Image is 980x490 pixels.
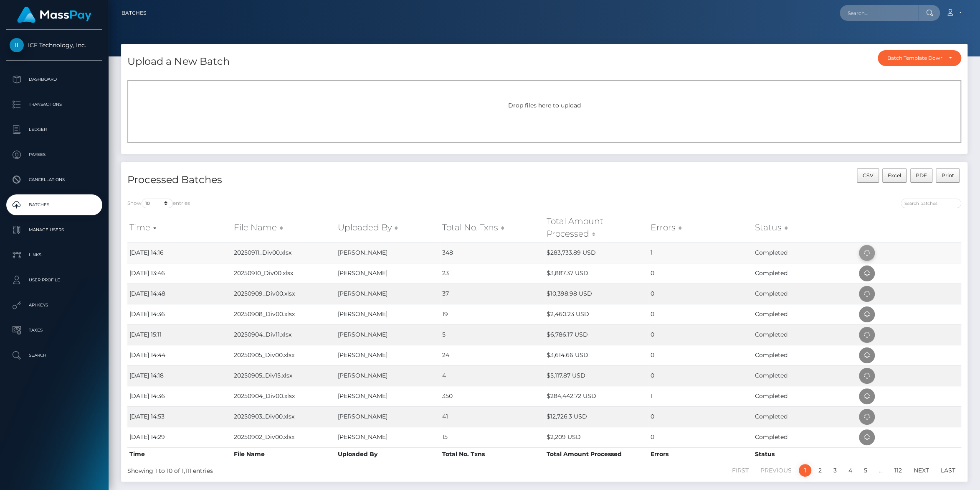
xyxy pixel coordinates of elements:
th: Status: activate to sort column ascending [753,213,857,242]
p: Taxes [10,324,99,337]
td: $3,614.66 USD [544,345,649,365]
td: Completed [753,345,857,365]
td: [PERSON_NAME] [336,242,440,263]
td: [PERSON_NAME] [336,345,440,365]
td: [PERSON_NAME] [336,427,440,447]
a: Transactions [6,94,102,115]
th: Errors [648,447,753,461]
td: $2,460.23 USD [544,304,649,324]
a: Dashboard [6,69,102,90]
td: Completed [753,365,857,386]
label: Show entries [127,199,190,208]
td: [DATE] 14:48 [127,283,232,304]
td: Completed [753,324,857,345]
a: Taxes [6,320,102,341]
td: Completed [753,386,857,406]
th: Total No. Txns [440,447,544,461]
a: Batches [122,4,146,22]
td: 41 [440,406,544,427]
td: [DATE] 14:18 [127,365,232,386]
td: 0 [648,304,753,324]
td: 20250905_Div00.xlsx [232,345,336,365]
td: [PERSON_NAME] [336,365,440,386]
td: 350 [440,386,544,406]
td: [DATE] 14:53 [127,406,232,427]
td: 5 [440,324,544,345]
td: $283,733.89 USD [544,242,649,263]
p: Dashboard [10,73,99,86]
button: PDF [910,168,933,183]
td: 23 [440,263,544,283]
p: Ledger [10,123,99,136]
td: [PERSON_NAME] [336,406,440,427]
td: [PERSON_NAME] [336,386,440,406]
th: Total No. Txns: activate to sort column ascending [440,213,544,242]
td: $5,117.87 USD [544,365,649,386]
td: Completed [753,242,857,263]
td: 0 [648,345,753,365]
button: CSV [857,168,879,183]
span: Drop files here to upload [508,102,581,109]
a: Cancellations [6,169,102,190]
th: File Name: activate to sort column ascending [232,213,336,242]
a: 112 [890,464,907,477]
td: Completed [753,406,857,427]
td: [PERSON_NAME] [336,304,440,324]
td: 20250902_Div00.xlsx [232,427,336,447]
button: Batch Template Download [878,50,961,66]
span: Excel [888,172,901,179]
p: Transactions [10,98,99,111]
a: Search [6,345,102,366]
th: Total Amount Processed [544,447,649,461]
p: Search [10,349,99,362]
td: 19 [440,304,544,324]
td: $12,726.3 USD [544,406,649,427]
td: 0 [648,365,753,386]
td: [DATE] 14:36 [127,304,232,324]
td: 20250904_Div00.xlsx [232,386,336,406]
td: $10,398.98 USD [544,283,649,304]
input: Search batches [901,199,961,208]
td: 0 [648,283,753,304]
a: 5 [859,464,872,477]
td: Completed [753,283,857,304]
th: Status [753,447,857,461]
td: 0 [648,263,753,283]
a: Next [909,464,934,477]
th: Total Amount Processed: activate to sort column ascending [544,213,649,242]
button: Print [936,168,960,183]
span: CSV [862,172,873,179]
td: 1 [648,242,753,263]
input: Search... [840,5,918,21]
td: [DATE] 14:16 [127,242,232,263]
td: 20250904_Div11.xlsx [232,324,336,345]
td: 0 [648,406,753,427]
a: Batches [6,194,102,215]
td: Completed [753,304,857,324]
a: User Profile [6,270,102,291]
td: Completed [753,427,857,447]
a: 4 [844,464,857,477]
th: Uploaded By: activate to sort column ascending [336,213,440,242]
a: API Keys [6,295,102,316]
td: $2,209 USD [544,427,649,447]
select: Showentries [142,199,173,208]
td: 1 [648,386,753,406]
td: 20250905_Div15.xlsx [232,365,336,386]
p: Links [10,249,99,261]
td: 20250908_Div00.xlsx [232,304,336,324]
h4: Processed Batches [127,173,538,187]
td: [PERSON_NAME] [336,283,440,304]
span: Print [942,172,954,179]
img: ICF Technology, Inc. [10,38,24,52]
a: Last [936,464,960,477]
h4: Upload a New Batch [127,54,230,69]
td: $3,887.37 USD [544,263,649,283]
div: Showing 1 to 10 of 1,111 entries [127,463,468,475]
td: [DATE] 13:46 [127,263,232,283]
td: 15 [440,427,544,447]
div: Batch Template Download [887,55,942,61]
p: Cancellations [10,174,99,186]
td: 4 [440,365,544,386]
th: Uploaded By [336,447,440,461]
